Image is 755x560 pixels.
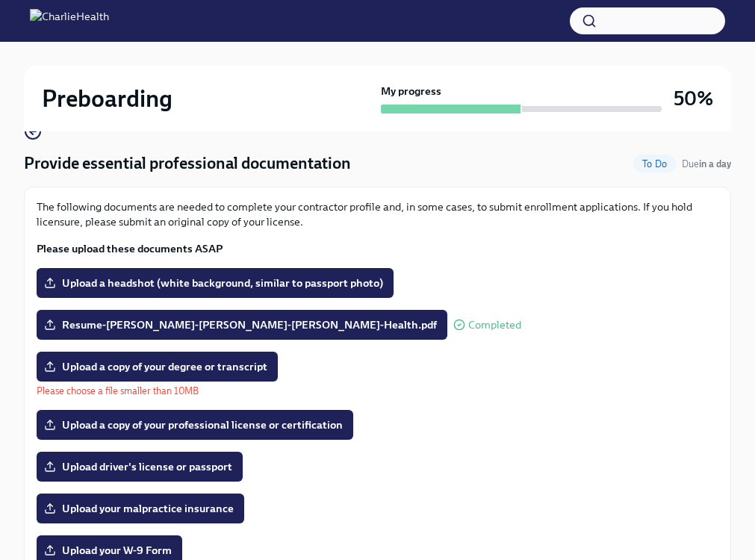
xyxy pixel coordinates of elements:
strong: Please upload these documents ASAP [37,242,223,255]
span: Resume-[PERSON_NAME]-[PERSON_NAME]-[PERSON_NAME]-Health.pdf [47,317,437,332]
h4: Provide essential professional documentation [24,152,351,175]
label: Resume-[PERSON_NAME]-[PERSON_NAME]-[PERSON_NAME]-Health.pdf [37,310,447,340]
span: Upload your W-9 Form [47,543,172,558]
h3: 50% [674,85,713,112]
span: Upload a copy of your degree or transcript [47,359,267,374]
img: CharlieHealth [30,9,109,33]
label: Upload a copy of your professional license or certification [37,410,353,440]
label: Upload your malpractice insurance [37,494,244,523]
strong: My progress [381,84,441,99]
span: Upload your malpractice insurance [47,501,234,516]
span: Upload driver's license or passport [47,459,232,474]
h2: Preboarding [42,84,173,113]
strong: in a day [699,158,731,169]
span: August 23rd, 2025 09:00 [682,157,731,171]
span: Upload a copy of your professional license or certification [47,417,343,432]
span: Due [682,158,731,169]
span: Completed [468,320,521,331]
label: Upload a copy of your degree or transcript [37,352,278,382]
label: Upload a headshot (white background, similar to passport photo) [37,268,394,298]
span: Upload a headshot (white background, similar to passport photo) [47,276,383,290]
label: Upload driver's license or passport [37,452,243,482]
p: Please choose a file smaller than 10MB [37,384,278,398]
p: The following documents are needed to complete your contractor profile and, in some cases, to sub... [37,199,718,229]
span: To Do [633,158,676,169]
